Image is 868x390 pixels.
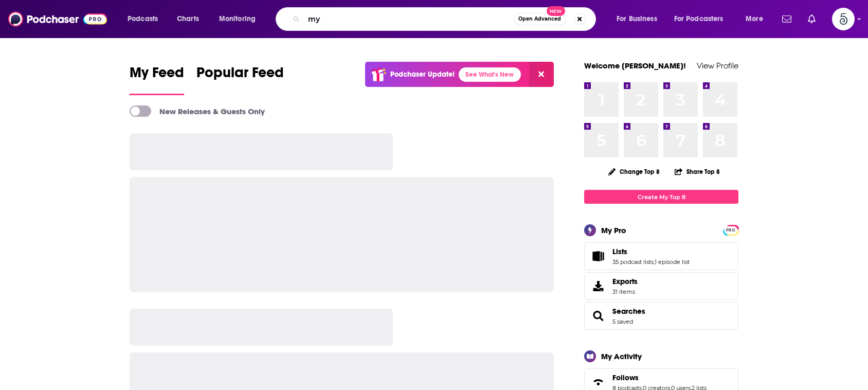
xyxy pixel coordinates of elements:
[584,302,738,330] span: Searches
[738,11,776,27] button: open menu
[588,309,608,323] a: Searches
[617,12,657,26] span: For Business
[612,373,707,382] a: Follows
[212,11,269,27] button: open menu
[612,247,690,256] a: Lists
[697,61,738,70] a: View Profile
[8,9,107,29] img: Podchaser - Follow, Share and Rate Podcasts
[588,279,608,293] span: Exports
[584,272,738,300] a: Exports
[612,288,638,295] span: 31 items
[588,249,608,263] a: Lists
[674,12,724,26] span: For Podcasters
[547,6,565,16] span: New
[612,373,639,382] span: Follows
[654,258,655,265] span: ,
[170,11,205,27] a: Charts
[601,351,642,361] div: My Activity
[804,10,820,28] a: Show notifications dropdown
[674,162,720,182] button: Share Top 8
[612,277,638,286] span: Exports
[514,13,566,25] button: Open AdvancedNew
[725,226,737,234] a: PRO
[612,258,654,265] a: 35 podcast lists
[588,375,608,389] a: Follows
[584,61,686,70] a: Welcome [PERSON_NAME]!
[196,64,284,95] a: Popular Feed
[601,225,626,235] div: My Pro
[285,7,606,31] div: Search podcasts, credits, & more...
[832,8,855,30] button: Show profile menu
[584,190,738,204] a: Create My Top 8
[612,318,633,325] a: 5 saved
[832,8,855,30] img: User Profile
[130,64,184,95] a: My Feed
[655,258,690,265] a: 1 episode list
[746,12,763,26] span: More
[130,64,184,87] span: My Feed
[459,67,521,82] a: See What's New
[602,165,666,178] button: Change Top 8
[130,105,265,117] a: New Releases & Guests Only
[177,12,199,26] span: Charts
[612,247,627,256] span: Lists
[128,12,158,26] span: Podcasts
[725,226,737,234] span: PRO
[667,11,738,27] button: open menu
[390,70,455,79] p: Podchaser Update!
[609,11,670,27] button: open menu
[304,11,514,27] input: Search podcasts, credits, & more...
[584,242,738,270] span: Lists
[832,8,855,30] span: Logged in as Spiral5-G2
[120,11,171,27] button: open menu
[219,12,256,26] span: Monitoring
[518,16,561,22] span: Open Advanced
[196,64,284,87] span: Popular Feed
[778,10,795,28] a: Show notifications dropdown
[612,307,645,316] a: Searches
